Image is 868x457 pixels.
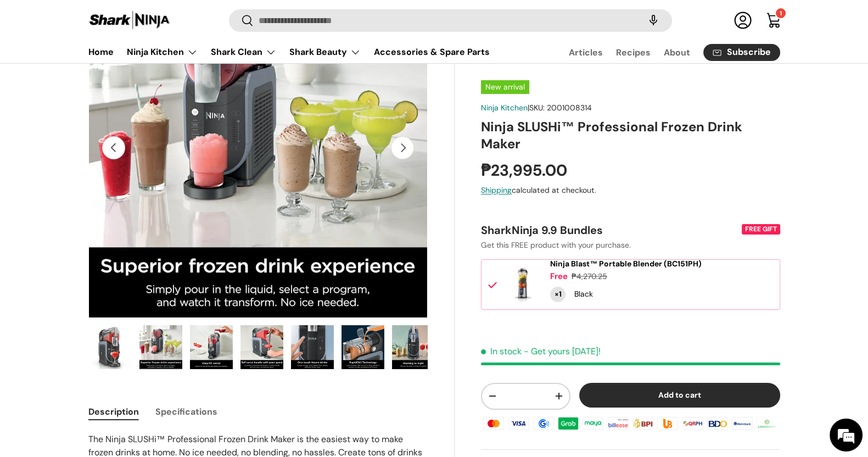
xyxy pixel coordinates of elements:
[506,415,530,432] img: visa
[481,223,739,237] div: SharkNinja 9.9 Bundles
[481,80,529,94] span: New arrival
[88,10,171,31] img: Shark Ninja Philippines
[392,325,435,369] img: Ninja SLUSHi™ Professional Frozen Drink Maker
[581,415,605,432] img: maya
[556,415,580,432] img: grabpay
[705,415,730,432] img: bdo
[139,325,182,369] img: Ninja SLUSHi™ Professional Frozen Drink Maker
[155,399,217,424] button: Specifications
[636,9,671,33] speech-search-button: Search by voice
[88,41,114,63] a: Home
[374,41,490,63] a: Accessories & Spare Parts
[524,345,601,357] p: - Get yours [DATE]!
[481,185,780,197] div: calculated at checkout.
[341,325,384,369] img: Ninja SLUSHi™ Professional Frozen Drink Maker
[64,138,152,249] span: We're online!
[57,62,184,76] div: Chat with us now
[190,325,233,369] img: Ninja SLUSHi™ Professional Frozen Drink Maker
[481,186,512,196] a: Shipping
[656,415,680,432] img: ubp
[240,325,283,369] img: Ninja SLUSHi™ Professional Frozen Drink Maker
[742,224,780,235] div: FREE GIFT
[204,41,283,63] summary: Shark Clean
[755,415,779,432] img: landbank
[606,415,630,432] img: billease
[481,345,522,357] span: In stock
[574,288,593,300] div: Black
[120,41,204,63] summary: Ninja Kitchen
[88,399,139,424] button: Description
[569,42,603,63] a: Articles
[727,48,771,57] span: Subscribe
[547,103,592,113] span: 2001008314
[780,10,782,18] span: 1
[481,160,570,181] strong: ₱23,995.00
[283,41,367,63] summary: Shark Beauty
[88,41,490,63] nav: Primary
[542,41,780,63] nav: Secondary
[481,415,506,432] img: master
[89,325,132,369] img: Ninja SLUSHi™ Professional Frozen Drink Maker
[550,271,568,282] div: Free
[550,259,702,269] a: Ninja Blast™ Portable Blender (BC151PH)
[550,287,565,302] div: Quantity
[180,5,206,32] div: Minimize live chat window
[528,103,592,113] span: |
[680,415,704,432] img: qrph
[730,415,754,432] img: metrobank
[664,42,690,63] a: About
[572,271,607,282] div: ₱4,270.25
[481,103,528,113] a: Ninja Kitchen
[550,259,702,269] span: Ninja Blast™ Portable Blender (BC151PH)
[631,415,655,432] img: bpi
[5,300,209,338] textarea: Type your message and hit 'Enter'
[529,103,545,113] span: SKU:
[703,44,780,61] a: Subscribe
[579,383,780,408] button: Add to cart
[616,42,651,63] a: Recipes
[291,325,334,369] img: Ninja SLUSHi™ Professional Frozen Drink Maker
[481,118,780,152] h1: Ninja SLUSHi™ Professional Frozen Drink Maker
[481,240,631,250] span: Get this FREE product with your purchase.
[531,415,556,432] img: gcash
